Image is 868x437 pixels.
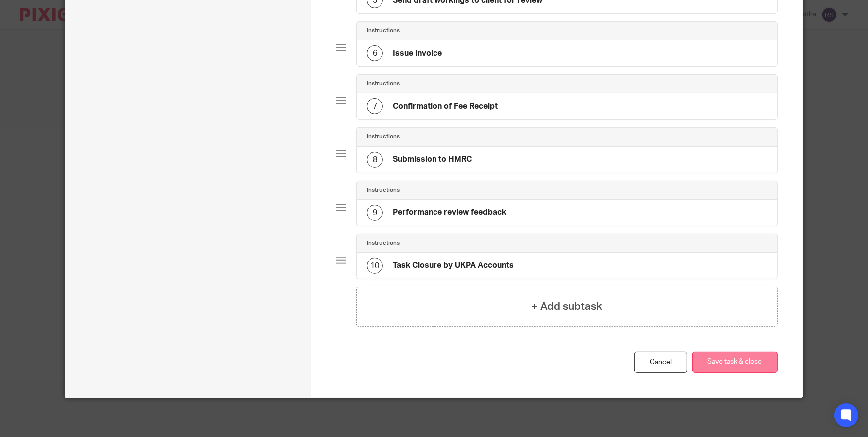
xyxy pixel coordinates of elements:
h4: Submission to HMRC [393,154,472,165]
h4: Instructions [367,133,400,141]
a: Cancel [634,352,687,373]
div: 8 [367,152,383,168]
button: Save task & close [692,352,778,373]
div: 9 [367,205,383,221]
div: 10 [367,258,383,274]
h4: Instructions [367,80,400,88]
h4: Issue invoice [393,48,442,59]
h4: Performance review feedback [393,207,506,218]
div: 7 [367,98,383,114]
h4: Task Closure by UKPA Accounts [393,260,514,271]
div: 6 [367,45,383,61]
h4: Confirmation of Fee Receipt [393,101,498,112]
h4: Instructions [367,239,400,247]
h4: + Add subtask [531,299,602,314]
h4: Instructions [367,186,400,194]
h4: Instructions [367,27,400,35]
